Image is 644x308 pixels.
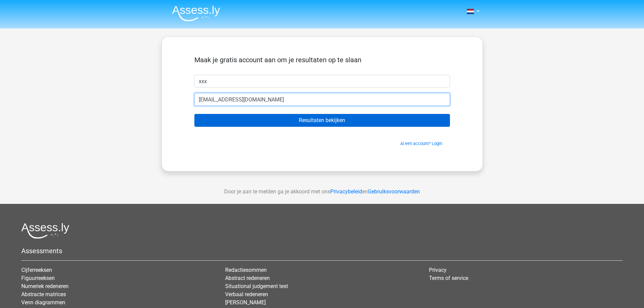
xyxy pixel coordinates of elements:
[330,188,362,195] a: Privacybeleid
[21,223,69,239] img: Assessly logo
[225,267,267,273] a: Redactiesommen
[21,275,55,281] a: Figuurreeksen
[194,75,450,88] input: Voornaam
[225,299,266,306] a: [PERSON_NAME]
[368,188,420,195] a: Gebruiksvoorwaarden
[21,283,69,289] a: Numeriek redeneren
[400,141,442,146] a: Al een account? Login
[194,93,450,106] input: Email
[21,299,65,306] a: Venn diagrammen
[429,267,447,273] a: Privacy
[225,283,288,289] a: Situational judgement test
[21,247,623,255] h5: Assessments
[172,5,220,21] img: Assessly
[429,275,468,281] a: Terms of service
[21,291,66,298] a: Abstracte matrices
[194,56,450,64] h5: Maak je gratis account aan om je resultaten op te slaan
[225,291,268,298] a: Verbaal redeneren
[194,114,450,127] input: Resultaten bekijken
[225,275,270,281] a: Abstract redeneren
[21,267,52,273] a: Cijferreeksen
